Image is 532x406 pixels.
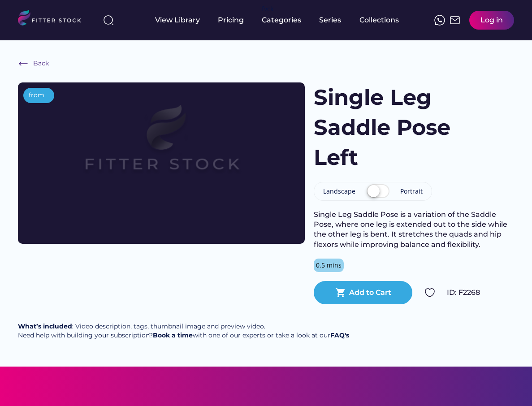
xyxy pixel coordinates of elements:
a: Book a time [153,331,193,339]
div: Portrait [400,187,423,196]
div: fvck [262,4,273,13]
button: shopping_cart [335,287,346,298]
img: search-normal%203.svg [103,15,114,26]
div: Series [319,15,342,25]
img: Group%201000002324.svg [424,287,435,298]
img: Frame%2079%20%281%29.svg [47,82,276,212]
img: LOGO.svg [18,10,89,28]
div: Categories [262,15,301,25]
h1: Single Leg Saddle Pose Left [314,82,464,173]
img: meteor-icons_whatsapp%20%281%29.svg [434,15,445,26]
div: 0.5 mins [316,261,342,270]
div: ID: F2268 [447,288,514,298]
div: Back [33,59,49,68]
div: Landscape [323,187,355,196]
img: Frame%20%286%29.svg [18,58,29,69]
div: View Library [155,15,200,25]
div: Pricing [218,15,244,25]
div: from [29,91,44,100]
div: : Video description, tags, thumbnail image and preview video. Need help with building your subscr... [18,322,349,340]
strong: What’s included [18,322,72,330]
img: Frame%2051.svg [450,15,460,26]
a: FAQ's [330,331,349,339]
div: Single Leg Saddle Pose is a variation of the Saddle Pose, where one leg is extended out to the si... [314,210,514,250]
div: Log in [480,15,503,25]
div: Collections [359,15,399,25]
div: Add to Cart [349,288,391,298]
